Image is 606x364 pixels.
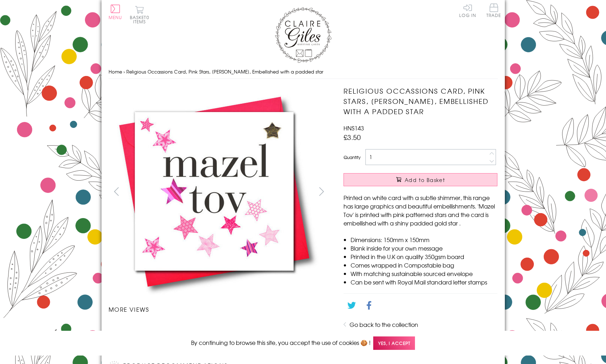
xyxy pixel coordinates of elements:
h3: More views [109,305,330,313]
label: Quantity [344,154,360,160]
li: Carousel Page 2 [164,321,219,336]
img: Religious Occassions Card, Pink Stars, Mazel Tov, Embellished with a padded star [136,329,136,329]
h1: Religious Occassions Card, Pink Stars, [PERSON_NAME], Embellished with a padded star [344,86,497,116]
li: Comes wrapped in Compostable bag [351,261,497,269]
nav: breadcrumbs [109,65,498,79]
a: Go back to the collection [350,320,418,329]
img: Religious Occassions Card, Pink Stars, Mazel Tov, Embellished with a padded star [191,329,191,329]
button: Add to Basket [344,173,497,186]
span: £3.50 [344,132,361,142]
a: Trade [486,4,501,19]
span: Religious Occassions Card, Pink Stars, [PERSON_NAME], Embellished with a padded star [126,68,323,75]
span: Yes, I accept [373,336,415,350]
button: prev [109,183,125,199]
a: Log In [459,4,476,17]
li: Can be sent with Royal Mail standard letter stamps [351,278,497,286]
li: Carousel Page 3 [219,321,274,336]
p: Printed on white card with a subtle shimmer, this range has large graphics and beautiful embellis... [344,193,497,227]
li: Printed in the U.K on quality 350gsm board [351,252,497,261]
span: Add to Basket [405,176,445,183]
a: Home [109,68,122,75]
li: Carousel Page 1 (Current Slide) [109,321,164,336]
li: Blank inside for your own message [351,244,497,252]
li: With matching sustainable sourced envelope [351,269,497,278]
img: Religious Occassions Card, Pink Stars, Mazel Tov, Embellished with a padded star [108,86,321,298]
img: Religious Occassions Card, Pink Stars, Mazel Tov, Embellished with a padded star [247,329,247,329]
ul: Carousel Pagination [109,321,330,336]
button: Basket0 items [130,6,149,24]
span: Trade [486,4,501,17]
button: next [313,183,329,199]
span: 0 items [133,14,149,25]
img: Religious Occassions Card, Pink Stars, Mazel Tov, Embellished with a padded star [329,86,542,298]
span: HNS143 [344,124,364,132]
li: Dimensions: 150mm x 150mm [351,235,497,244]
li: Carousel Page 4 [274,321,329,336]
img: Claire Giles Greetings Cards [275,7,331,63]
span: Menu [109,14,122,20]
img: Religious Occassions Card, Pink Stars, Mazel Tov, Embellished with a padded star [302,329,302,329]
button: Menu [109,5,122,19]
span: › [123,68,125,75]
